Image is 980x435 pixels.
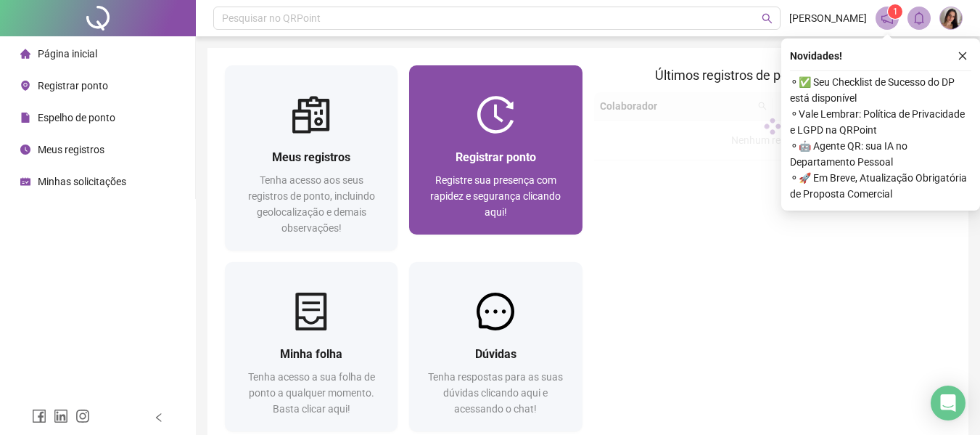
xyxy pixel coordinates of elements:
[790,106,971,138] span: ⚬ Vale Lembrar: Política de Privacidade e LGPD na QRPoint
[272,150,350,164] span: Meus registros
[762,13,773,24] span: search
[75,409,90,423] span: instagram
[475,347,516,361] span: Dúvidas
[54,409,68,423] span: linkedin
[940,7,962,29] img: 78451
[958,51,968,61] span: close
[280,347,342,361] span: Minha folha
[456,150,536,164] span: Registrar ponto
[248,371,375,415] span: Tenha acesso a sua folha de ponto a qualquer momento. Basta clicar aqui!
[790,74,971,106] span: ⚬ ✅ Seu Checklist de Sucesso do DP está disponível
[20,145,30,155] span: clock-circle
[790,48,842,64] span: Novidades !
[409,262,582,431] a: DúvidasTenha respostas para as suas dúvidas clicando aqui e acessando o chat!
[409,65,582,235] a: Registrar pontoRegistre sua presença com rapidez e segurança clicando aqui!
[913,12,926,25] span: bell
[931,386,965,420] div: Open Intercom Messenger
[38,112,115,123] span: Espelho de ponto
[38,144,104,155] span: Meus registros
[225,65,398,251] a: Meus registrosTenha acesso aos seus registros de ponto, incluindo geolocalização e demais observa...
[893,7,898,17] span: 1
[790,138,971,170] span: ⚬ 🤖 Agente QR: sua IA no Departamento Pessoal
[789,10,867,26] span: [PERSON_NAME]
[38,80,108,92] span: Registrar ponto
[32,409,46,423] span: facebook
[430,174,561,218] span: Registre sua presença com rapidez e segurança clicando aqui!
[20,176,30,187] span: schedule
[20,81,30,91] span: environment
[38,176,126,187] span: Minhas solicitações
[790,170,971,202] span: ⚬ 🚀 Em Breve, Atualização Obrigatória de Proposta Comercial
[881,12,894,25] span: notification
[154,412,164,423] span: left
[20,49,30,59] span: home
[888,4,902,19] sup: 1
[38,48,97,60] span: Página inicial
[655,68,889,83] span: Últimos registros de ponto sincronizados
[248,174,375,234] span: Tenha acesso aos seus registros de ponto, incluindo geolocalização e demais observações!
[428,371,563,415] span: Tenha respostas para as suas dúvidas clicando aqui e acessando o chat!
[20,113,30,123] span: file
[225,262,398,431] a: Minha folhaTenha acesso a sua folha de ponto a qualquer momento. Basta clicar aqui!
